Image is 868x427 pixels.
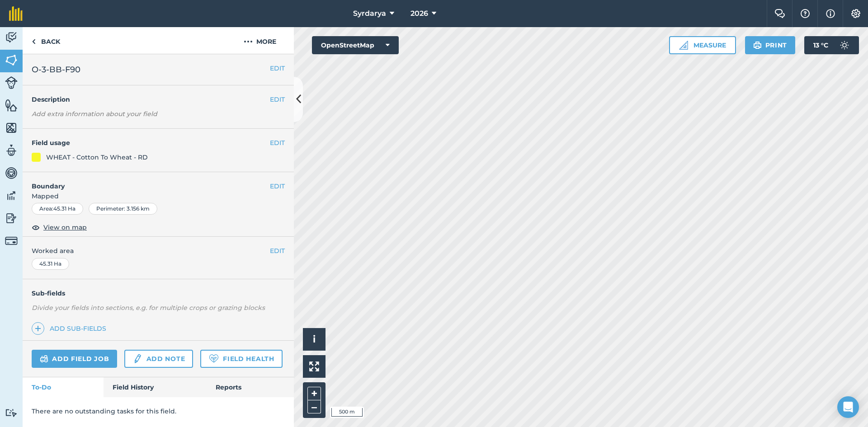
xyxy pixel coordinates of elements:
[9,6,23,21] img: fieldmargin Logo
[804,36,859,54] button: 13 °C
[32,222,87,233] button: View on map
[35,323,41,334] img: svg+xml;base64,PHN2ZyB4bWxucz0iaHR0cDovL3d3dy53My5vcmcvMjAwMC9zdmciIHdpZHRoPSIxNCIgaGVpZ2h0PSIyNC...
[32,222,40,233] img: svg+xml;base64,PHN2ZyB4bWxucz0iaHR0cDovL3d3dy53My5vcmcvMjAwMC9zdmciIHdpZHRoPSIxOCIgaGVpZ2h0PSIyNC...
[835,36,854,54] img: svg+xml;base64,PD94bWwgdmVyc2lvbj0iMS4wIiBlbmNvZGluZz0idXRmLTgiPz4KPCEtLSBHZW5lcmF0b3I6IEFkb2JlIE...
[23,191,294,201] span: Mapped
[303,328,325,351] button: i
[207,377,294,397] a: Reports
[32,258,69,270] div: 45.31 Ha
[40,353,48,364] img: svg+xml;base64,PD94bWwgdmVyc2lvbj0iMS4wIiBlbmNvZGluZz0idXRmLTgiPz4KPCEtLSBHZW5lcmF0b3I6IEFkb2JlIE...
[270,246,285,256] button: EDIT
[270,138,285,148] button: EDIT
[5,76,18,89] img: svg+xml;base64,PD94bWwgdmVyc2lvbj0iMS4wIiBlbmNvZGluZz0idXRmLTgiPz4KPCEtLSBHZW5lcmF0b3I6IEFkb2JlIE...
[32,36,36,47] img: svg+xml;base64,PHN2ZyB4bWxucz0iaHR0cDovL3d3dy53My5vcmcvMjAwMC9zdmciIHdpZHRoPSI5IiBoZWlnaHQ9IjI0Ii...
[89,203,157,215] div: Perimeter : 3.156 km
[353,8,386,19] span: Syrdarya
[837,396,859,418] div: Open Intercom Messenger
[800,9,811,18] img: A question mark icon
[307,400,321,413] button: –
[32,406,285,416] p: There are no outstanding tasks for this field.
[5,166,18,180] img: svg+xml;base64,PD94bWwgdmVyc2lvbj0iMS4wIiBlbmNvZGluZz0idXRmLTgiPz4KPCEtLSBHZW5lcmF0b3I6IEFkb2JlIE...
[32,322,110,335] a: Add sub-fields
[32,350,117,368] a: Add field job
[307,387,321,400] button: +
[46,152,148,162] div: WHEAT - Cotton To Wheat - RD
[23,288,294,298] h4: Sub-fields
[5,99,18,112] img: svg+xml;base64,PHN2ZyB4bWxucz0iaHR0cDovL3d3dy53My5vcmcvMjAwMC9zdmciIHdpZHRoPSI1NiIgaGVpZ2h0PSI2MC...
[312,36,399,54] button: OpenStreetMap
[23,27,69,54] a: Back
[104,377,206,397] a: Field History
[23,377,104,397] a: To-Do
[774,9,785,18] img: Two speech bubbles overlapping with the left bubble in the forefront
[5,144,18,157] img: svg+xml;base64,PD94bWwgdmVyc2lvbj0iMS4wIiBlbmNvZGluZz0idXRmLTgiPz4KPCEtLSBHZW5lcmF0b3I6IEFkb2JlIE...
[32,63,80,76] span: O-3-BB-F90
[226,27,294,54] button: More
[5,408,18,417] img: svg+xml;base64,PD94bWwgdmVyc2lvbj0iMS4wIiBlbmNvZGluZz0idXRmLTgiPz4KPCEtLSBHZW5lcmF0b3I6IEFkb2JlIE...
[5,189,18,202] img: svg+xml;base64,PD94bWwgdmVyc2lvbj0iMS4wIiBlbmNvZGluZz0idXRmLTgiPz4KPCEtLSBHZW5lcmF0b3I6IEFkb2JlIE...
[410,8,428,19] span: 2026
[32,94,285,104] h4: Description
[32,304,265,312] em: Divide your fields into sections, e.g. for multiple crops or grazing blocks
[32,110,157,118] em: Add extra information about your field
[200,350,282,368] a: Field Health
[5,31,18,44] img: svg+xml;base64,PD94bWwgdmVyc2lvbj0iMS4wIiBlbmNvZGluZz0idXRmLTgiPz4KPCEtLSBHZW5lcmF0b3I6IEFkb2JlIE...
[32,138,270,148] h4: Field usage
[132,353,142,364] img: svg+xml;base64,PD94bWwgdmVyc2lvbj0iMS4wIiBlbmNvZGluZz0idXRmLTgiPz4KPCEtLSBHZW5lcmF0b3I6IEFkb2JlIE...
[826,8,835,19] img: svg+xml;base64,PHN2ZyB4bWxucz0iaHR0cDovL3d3dy53My5vcmcvMjAwMC9zdmciIHdpZHRoPSIxNyIgaGVpZ2h0PSIxNy...
[309,361,319,371] img: Four arrows, one pointing top left, one top right, one bottom right and the last bottom left
[270,94,285,104] button: EDIT
[5,235,18,247] img: svg+xml;base64,PD94bWwgdmVyc2lvbj0iMS4wIiBlbmNvZGluZz0idXRmLTgiPz4KPCEtLSBHZW5lcmF0b3I6IEFkb2JlIE...
[270,181,285,191] button: EDIT
[244,36,253,47] img: svg+xml;base64,PHN2ZyB4bWxucz0iaHR0cDovL3d3dy53My5vcmcvMjAwMC9zdmciIHdpZHRoPSIyMCIgaGVpZ2h0PSIyNC...
[124,350,193,368] a: Add note
[669,36,736,54] button: Measure
[753,40,762,51] img: svg+xml;base64,PHN2ZyB4bWxucz0iaHR0cDovL3d3dy53My5vcmcvMjAwMC9zdmciIHdpZHRoPSIxOSIgaGVpZ2h0PSIyNC...
[313,333,316,345] span: i
[32,203,83,215] div: Area : 45.31 Ha
[23,172,270,191] h4: Boundary
[745,36,796,54] button: Print
[850,9,861,18] img: A cog icon
[5,121,18,135] img: svg+xml;base64,PHN2ZyB4bWxucz0iaHR0cDovL3d3dy53My5vcmcvMjAwMC9zdmciIHdpZHRoPSI1NiIgaGVpZ2h0PSI2MC...
[5,211,18,225] img: svg+xml;base64,PD94bWwgdmVyc2lvbj0iMS4wIiBlbmNvZGluZz0idXRmLTgiPz4KPCEtLSBHZW5lcmF0b3I6IEFkb2JlIE...
[270,63,285,73] button: EDIT
[5,53,18,67] img: svg+xml;base64,PHN2ZyB4bWxucz0iaHR0cDovL3d3dy53My5vcmcvMjAwMC9zdmciIHdpZHRoPSI1NiIgaGVpZ2h0PSI2MC...
[813,36,828,54] span: 13 ° C
[43,222,87,232] span: View on map
[32,246,285,256] span: Worked area
[679,41,688,50] img: Ruler icon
